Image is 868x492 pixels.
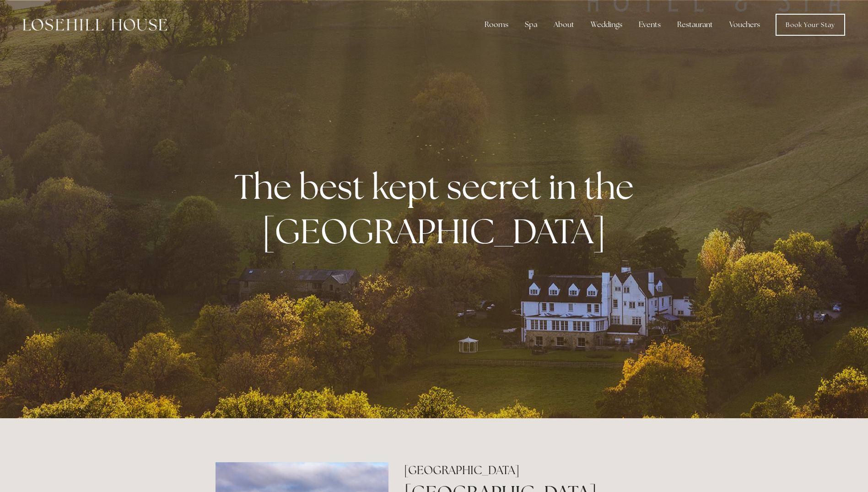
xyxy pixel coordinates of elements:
a: Book Your Stay [776,14,845,36]
div: Spa [518,16,545,34]
div: Weddings [583,16,630,34]
div: About [546,16,582,34]
a: Vouchers [722,16,767,34]
h2: [GEOGRAPHIC_DATA] [404,462,652,478]
div: Restaurant [670,16,720,34]
div: Rooms [477,16,516,34]
img: Losehill House [23,19,167,31]
div: Events [631,16,668,34]
strong: The best kept secret in the [GEOGRAPHIC_DATA] [234,164,641,254]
